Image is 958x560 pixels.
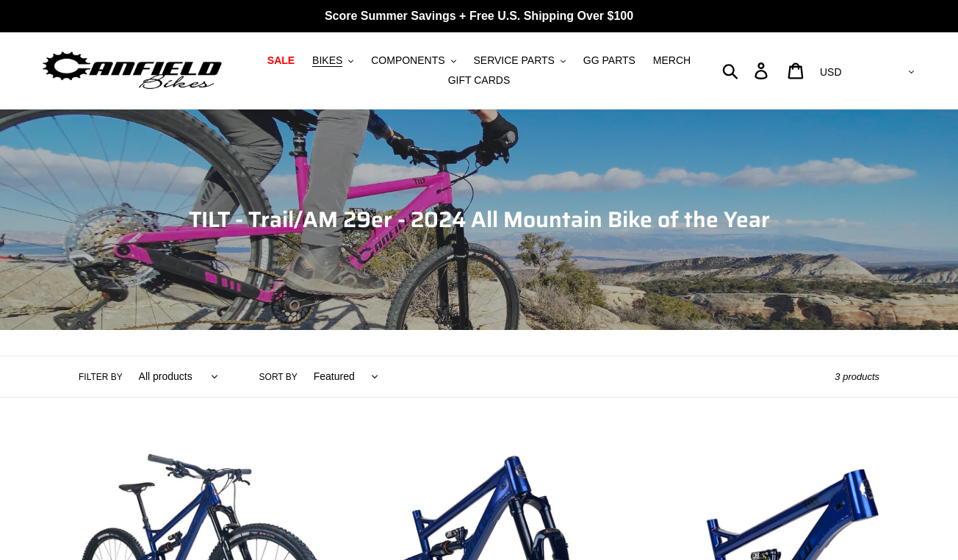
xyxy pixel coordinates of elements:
label: Filter by [79,370,123,384]
span: COMPONENTS [371,54,444,67]
span: SERVICE PARTS [473,54,554,67]
a: GIFT CARDS [441,71,518,90]
span: MERCH [653,54,691,67]
a: SALE [260,51,302,71]
button: COMPONENTS [364,51,463,71]
span: GIFT CARDS [448,74,511,87]
span: BIKES [312,54,342,67]
span: SALE [267,54,295,67]
button: BIKES [305,51,361,71]
span: GG PARTS [583,54,635,67]
span: 3 products [835,371,879,382]
span: TILT - Trail/AM 29er - 2024 All Mountain Bike of the Year [189,202,770,237]
img: Canfield Bikes [40,48,224,94]
button: SERVICE PARTS [466,51,572,71]
a: GG PARTS [576,51,643,71]
a: MERCH [646,51,698,71]
label: Sort by [259,370,298,384]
